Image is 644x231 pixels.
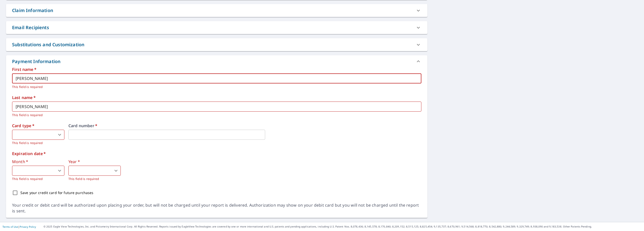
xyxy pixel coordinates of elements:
div: Payment Information [12,58,62,65]
div: Substitutions and Customization [6,38,427,51]
p: | [3,225,36,228]
p: © 2025 Eagle View Technologies, Inc. and Pictometry International Corp. All Rights Reserved. Repo... [44,225,641,228]
div: Substitutions and Customization [12,41,84,48]
label: Expiration date [12,152,421,156]
p: This field is required [12,176,64,181]
div: Email Recipients [6,21,427,34]
p: This field is required [68,176,121,181]
label: Year [68,160,121,164]
div: ​ [12,130,64,140]
iframe: secure payment field [68,130,265,140]
label: Card number [68,124,421,128]
p: Save your credit card for future purchases [20,190,94,195]
a: Privacy Policy [20,225,36,228]
label: Month [12,160,64,164]
label: Last name [12,96,421,100]
div: Payment Information [6,55,427,67]
div: Email Recipients [12,24,49,31]
div: Claim Information [6,4,427,17]
div: ​ [12,166,64,176]
label: First name [12,67,421,71]
div: Your credit or debit card will be authorized upon placing your order, but will not be charged unt... [12,202,421,214]
p: This field is required [12,84,418,89]
div: ​ [68,166,121,176]
div: Claim Information [12,7,53,14]
p: This field is required [12,141,64,146]
p: This field is required [12,113,418,118]
a: Terms of Use [3,225,18,228]
label: Card type [12,124,64,128]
